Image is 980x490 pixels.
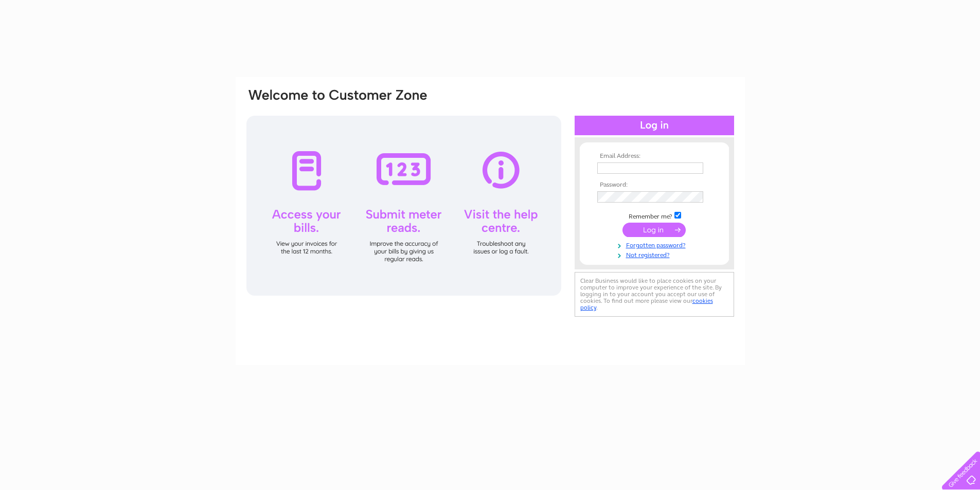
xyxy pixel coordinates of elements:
[597,249,714,259] a: Not registered?
[595,210,714,221] td: Remember me?
[580,297,713,311] a: cookies policy
[595,153,714,160] th: Email Address:
[595,182,714,189] th: Password:
[575,272,734,317] div: Clear Business would like to place cookies on your computer to improve your experience of the sit...
[597,240,714,249] a: Forgotten password?
[622,223,686,237] input: Submit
